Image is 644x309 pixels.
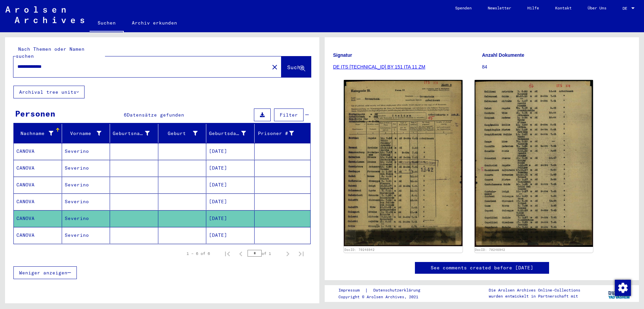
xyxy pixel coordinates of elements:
span: Weniger anzeigen [19,270,67,276]
mat-cell: Severino [62,227,110,244]
mat-cell: [DATE] [206,177,255,193]
mat-icon: close [271,63,279,71]
p: 84 [482,63,631,71]
div: Prisoner # [257,130,294,137]
button: Clear [268,60,281,74]
div: Zustimmung ändern [614,279,631,296]
a: See comments created before [DATE] [431,264,533,271]
button: Suche [281,56,311,77]
button: Filter [274,108,304,121]
p: Copyright © Arolsen Archives, 2021 [338,294,428,300]
mat-header-cell: Nachname [14,124,62,143]
mat-cell: CANOVA [14,210,62,227]
mat-cell: [DATE] [206,227,255,244]
a: DE ITS [TECHNICAL_ID] BY 151 ITA 11 ZM [333,64,425,70]
div: of 1 [248,250,281,257]
div: Nachname [16,130,53,137]
div: Geburtsname [113,130,150,137]
mat-cell: Severino [62,143,110,160]
p: Die Arolsen Archives Online-Collections [489,287,580,293]
mat-cell: [DATE] [206,210,255,227]
p: wurden entwickelt in Partnerschaft mit [489,293,580,299]
mat-cell: [DATE] [206,193,255,210]
a: Datenschutzerklärung [368,287,428,294]
img: 002.jpg [475,80,593,247]
div: | [338,287,428,294]
div: 1 – 6 of 6 [186,251,210,257]
mat-cell: Severino [62,177,110,193]
button: First page [221,247,234,260]
div: Personen [15,107,55,120]
mat-cell: Severino [62,160,110,176]
div: Geburt‏ [161,128,206,139]
mat-cell: Severino [62,193,110,210]
mat-header-cell: Vorname [62,124,110,143]
mat-header-cell: Prisoner # [255,124,311,143]
mat-cell: Severino [62,210,110,227]
button: Last page [294,247,308,260]
img: Arolsen_neg.svg [5,6,84,23]
mat-cell: CANOVA [14,143,62,160]
b: Anzahl Dokumente [482,52,524,58]
button: Weniger anzeigen [13,266,77,279]
div: Prisoner # [257,128,303,139]
button: Previous page [234,247,248,260]
div: Vorname [65,130,102,137]
div: Geburtsname [113,128,158,139]
img: 001.jpg [344,80,463,246]
div: Geburtsdatum [209,128,254,139]
mat-cell: [DATE] [206,143,255,160]
button: Next page [281,247,294,260]
img: Zustimmung ändern [615,280,631,296]
div: Geburt‏ [161,130,198,137]
mat-label: Nach Themen oder Namen suchen [16,46,85,59]
button: Archival tree units [13,86,85,98]
mat-cell: CANOVA [14,227,62,244]
mat-cell: CANOVA [14,160,62,176]
span: Datensätze gefunden [127,112,184,118]
b: Signatur [333,52,352,58]
a: Impressum [338,287,365,294]
div: Geburtsdatum [209,130,246,137]
mat-header-cell: Geburtsdatum [206,124,255,143]
span: 6 [124,112,127,118]
a: Archiv erkunden [124,15,185,31]
mat-cell: CANOVA [14,177,62,193]
mat-header-cell: Geburtsname [110,124,158,143]
a: Suchen [90,15,124,32]
span: Filter [280,112,298,118]
div: Vorname [65,128,110,139]
mat-cell: [DATE] [206,160,255,176]
a: DocID: 70246942 [344,248,375,252]
a: DocID: 70246942 [475,248,505,252]
div: Nachname [16,128,62,139]
mat-header-cell: Geburt‏ [158,124,207,143]
mat-cell: CANOVA [14,193,62,210]
span: Suche [287,64,304,71]
img: yv_logo.png [607,285,632,302]
span: DE [623,6,630,11]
